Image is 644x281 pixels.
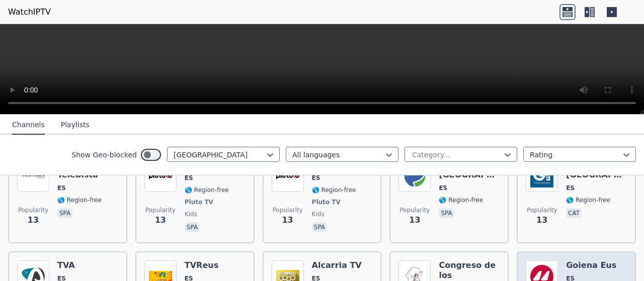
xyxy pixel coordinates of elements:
span: Popularity [18,206,48,214]
span: Popularity [145,206,176,214]
span: 🌎 Region-free [312,186,356,194]
p: spa [57,208,72,218]
span: 🌎 Region-free [185,186,229,194]
span: Pluto TV [185,198,213,206]
h6: Goiena Eus [566,260,616,270]
span: Popularity [399,206,430,214]
span: 13 [282,214,293,226]
button: Playlists [61,116,90,135]
h6: TVA [57,260,102,270]
p: spa [439,208,454,218]
span: 13 [536,214,547,226]
span: kids [312,210,325,218]
p: spa [185,222,200,232]
img: Hamaika Telebista [17,160,49,192]
p: spa [312,222,327,232]
span: ES [566,184,575,192]
img: Pluto TV Kids [272,160,304,192]
span: 🌎 Region-free [566,196,610,204]
span: 13 [28,214,39,226]
span: kids [185,210,197,218]
span: 🌎 Region-free [439,196,483,204]
span: 13 [155,214,166,226]
span: Pluto TV [312,198,341,206]
button: Channels [12,116,45,135]
img: Popular TV Cantabria [398,160,431,192]
h6: Alcarria TV [312,260,362,270]
img: Pluto TV Kids [144,160,177,192]
span: ES [185,174,193,182]
span: 13 [409,214,420,226]
span: Popularity [527,206,557,214]
span: ES [439,184,447,192]
a: WatchIPTV [8,6,51,18]
label: Show Geo-blocked [71,150,137,160]
span: ES [312,174,320,182]
span: 🌎 Region-free [57,196,102,204]
h6: TVReus [185,260,229,270]
p: cat [566,208,582,218]
img: TV Girona [526,160,558,192]
span: ES [57,184,66,192]
span: Popularity [273,206,303,214]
